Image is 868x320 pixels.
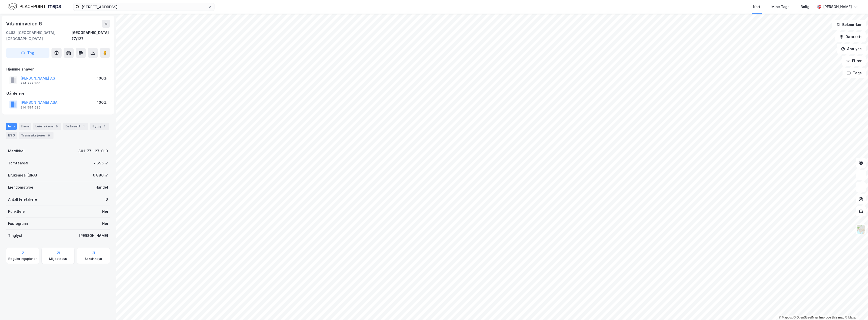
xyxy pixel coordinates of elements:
button: Filter [842,56,866,66]
div: Nei [102,221,108,227]
div: Festegrunn [8,221,28,227]
div: 100% [97,99,107,105]
a: OpenStreetMap [794,316,818,319]
a: Improve this map [819,316,844,319]
div: Eiendomstype [8,184,33,190]
button: Bokmerker [832,20,866,30]
div: Miljøstatus [49,257,67,261]
button: Tags [843,68,866,78]
div: Vitaminveien 6 [6,20,43,28]
div: [GEOGRAPHIC_DATA], 77/127 [71,30,110,42]
div: [PERSON_NAME] [823,4,852,10]
input: Søk på adresse, matrikkel, gårdeiere, leietakere eller personer [79,3,208,11]
div: Reguleringsplaner [8,257,37,261]
div: Eiere [19,123,31,130]
div: ESG [6,132,17,139]
div: Bolig [801,4,809,10]
div: [PERSON_NAME] [79,233,108,239]
div: 6 [105,196,108,202]
div: 0483, [GEOGRAPHIC_DATA], [GEOGRAPHIC_DATA] [6,30,71,42]
div: 7 895 ㎡ [93,160,108,166]
div: Bygg [90,123,109,130]
div: Handel [95,184,108,190]
div: Matrikkel [8,148,24,154]
button: Tag [6,48,49,58]
div: Info [6,123,17,130]
button: Analyse [837,44,866,54]
div: Kart [753,4,760,10]
div: Datasett [63,123,88,130]
div: Leietakere [33,123,61,130]
iframe: Chat Widget [843,296,868,320]
div: Saksinnsyn [85,257,102,261]
div: Gårdeiere [6,90,110,96]
div: 6 880 ㎡ [93,172,108,178]
div: Tinglyst [8,233,22,239]
div: 924 972 300 [20,81,40,85]
div: 6 [46,133,51,138]
div: Punktleie [8,208,25,215]
div: 6 [54,124,59,129]
div: Hjemmelshaver [6,66,110,72]
div: 914 594 685 [20,105,41,110]
div: Bruksareal (BRA) [8,172,37,178]
div: Tomteareal [8,160,28,166]
a: Mapbox [779,316,793,319]
div: 1 [81,124,86,129]
div: Transaksjoner [19,132,53,139]
div: 1 [102,124,107,129]
div: Mine Tags [771,4,790,10]
div: 100% [97,75,107,81]
div: Nei [102,208,108,215]
button: Datasett [835,32,866,42]
img: Z [856,225,866,234]
img: logo.f888ab2527a4732fd821a326f86c7f29.svg [8,2,61,11]
div: Kontrollprogram for chat [843,296,868,320]
div: Antall leietakere [8,196,37,202]
div: 301-77-127-0-0 [78,148,108,154]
